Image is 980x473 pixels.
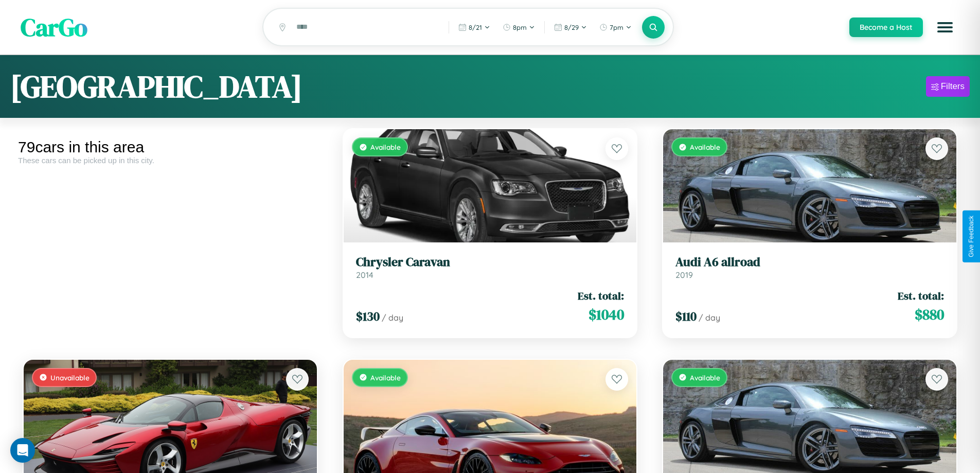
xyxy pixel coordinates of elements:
div: Open Intercom Messenger [10,438,35,463]
button: Filters [926,76,970,97]
span: 7pm [610,23,623,31]
span: / day [699,312,720,323]
div: These cars can be picked up in this city. [18,156,323,165]
a: Audi A6 allroad2019 [675,255,944,280]
span: $ 880 [915,304,944,325]
div: 79 cars in this area [18,138,323,156]
span: Unavailable [50,373,90,382]
div: Give Feedback [968,216,975,257]
span: Available [690,143,720,151]
button: 7pm [594,19,637,36]
button: 8pm [497,19,540,36]
span: Est. total: [898,288,944,303]
h3: Audi A6 allroad [675,255,944,270]
span: 8 / 29 [564,23,579,31]
a: Chrysler Caravan2014 [356,255,625,280]
span: Available [370,373,401,382]
span: 8 / 21 [469,23,482,31]
span: Available [370,143,401,151]
span: 2019 [675,270,693,280]
span: Available [690,373,720,382]
div: Filters [941,81,965,92]
span: Est. total: [578,288,624,303]
span: CarGo [21,10,87,44]
span: 2014 [356,270,373,280]
span: $ 130 [356,308,380,325]
button: 8/29 [549,19,592,36]
span: 8pm [513,23,527,31]
button: 8/21 [453,19,495,36]
h1: [GEOGRAPHIC_DATA] [10,65,302,108]
button: Become a Host [849,17,923,37]
span: $ 110 [675,308,697,325]
span: / day [382,312,403,323]
h3: Chrysler Caravan [356,255,625,270]
button: Open menu [931,13,959,42]
span: $ 1040 [589,304,624,325]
